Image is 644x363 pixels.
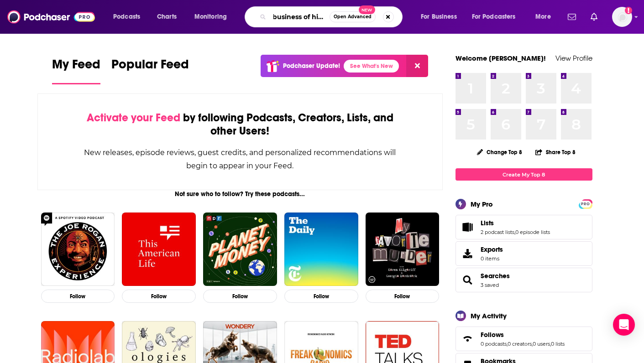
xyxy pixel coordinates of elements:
a: Create My Top 8 [456,168,592,181]
img: Planet Money [203,213,277,286]
a: My Feed [52,57,100,84]
span: , [514,229,515,235]
img: This American Life [122,213,196,286]
p: Podchaser Update! [283,62,340,70]
a: Show notifications dropdown [564,9,580,25]
svg: Add a profile image [625,7,632,14]
span: Lists [481,219,494,227]
span: 0 items [481,255,503,262]
a: 0 episode lists [515,229,550,235]
button: open menu [466,10,529,24]
span: Charts [157,10,177,23]
a: 0 podcasts [481,341,507,347]
a: Show notifications dropdown [587,9,601,25]
img: Podchaser - Follow, Share and Rate Podcasts [7,8,95,26]
button: Open AdvancedNew [330,11,376,22]
a: Searches [481,272,510,280]
a: Welcome [PERSON_NAME]! [456,54,546,62]
button: open menu [188,10,239,24]
button: Follow [366,290,440,303]
div: My Activity [471,311,507,320]
div: Open Intercom Messenger [613,314,635,336]
a: 2 podcast lists [481,229,514,235]
a: Follows [459,332,477,345]
button: open menu [107,10,152,24]
button: open menu [414,10,468,24]
span: Exports [481,245,503,254]
span: Searches [456,268,592,292]
button: Change Top 8 [471,146,528,158]
a: Lists [459,221,477,233]
img: User Profile [612,7,632,27]
a: Popular Feed [111,57,189,84]
a: View Profile [555,54,592,62]
div: My Pro [471,200,493,208]
a: 0 creators [508,341,532,347]
div: Search podcasts, credits, & more... [253,6,411,27]
span: , [507,341,508,347]
a: Lists [481,219,550,227]
span: For Podcasters [472,10,516,23]
span: Activate your Feed [87,111,180,124]
span: , [532,341,533,347]
span: Podcasts [113,10,140,23]
button: open menu [529,10,562,24]
span: Popular Feed [111,57,189,78]
input: Search podcasts, credits, & more... [270,10,330,24]
button: Follow [41,290,115,303]
div: New releases, episode reviews, guest credits, and personalized recommendations will begin to appe... [84,146,397,172]
button: Follow [203,290,277,303]
img: My Favorite Murder with Karen Kilgariff and Georgia Hardstark [366,213,440,286]
span: Lists [456,215,592,239]
span: Logged in as evafrank [612,7,632,27]
button: Follow [122,290,196,303]
div: by following Podcasts, Creators, Lists, and other Users! [84,111,397,138]
span: My Feed [52,57,100,78]
span: Follows [481,331,504,339]
div: Not sure who to follow? Try these podcasts... [37,190,443,198]
a: PRO [580,200,591,207]
a: Searches [459,274,477,286]
img: The Joe Rogan Experience [41,213,115,286]
a: Exports [456,241,592,266]
a: See What's New [344,60,399,73]
a: Charts [151,10,182,24]
button: Share Top 8 [535,143,576,161]
span: PRO [580,201,591,207]
span: , [550,341,551,347]
button: Show profile menu [612,7,632,27]
span: Follows [456,327,592,351]
img: The Daily [284,213,358,286]
span: Open Advanced [334,15,372,19]
a: 0 lists [551,341,565,347]
a: 3 saved [481,282,499,288]
a: 0 users [533,341,550,347]
span: New [359,5,375,14]
span: For Business [421,10,457,23]
span: Exports [459,247,477,260]
a: Follows [481,331,565,339]
span: More [535,10,551,23]
button: Follow [284,290,358,303]
span: Monitoring [194,10,227,23]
